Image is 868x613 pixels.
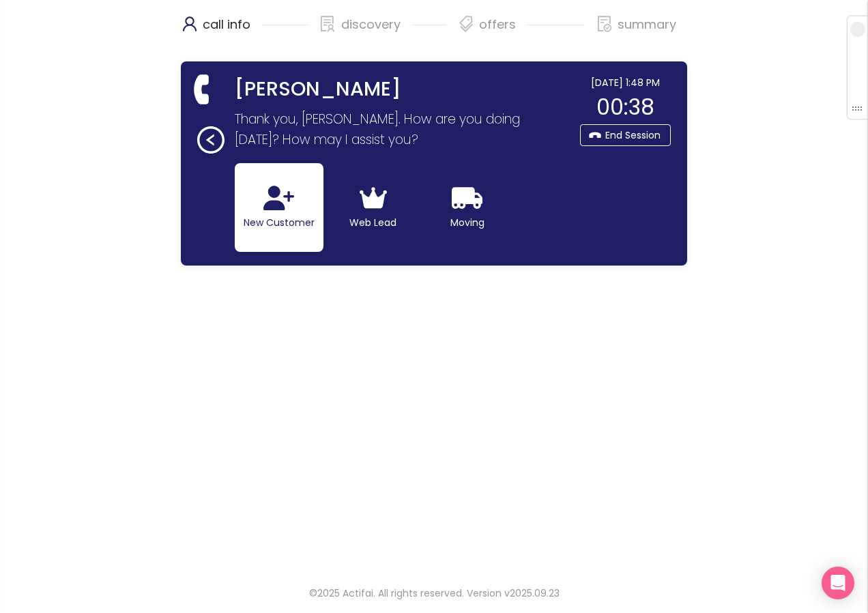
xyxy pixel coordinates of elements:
[203,14,250,35] p: call info
[235,163,323,252] button: New Customer
[181,14,308,48] div: call info
[319,14,447,48] div: discovery
[235,109,562,150] p: Thank you, [PERSON_NAME]. How are you doing [DATE]? How may I assist you?
[423,163,512,252] button: Moving
[618,14,676,35] p: summary
[596,14,676,48] div: summary
[329,163,418,252] button: Web Lead
[319,16,336,32] span: solution
[580,124,671,146] button: End Session
[822,567,854,599] div: Open Intercom Messenger
[580,75,671,90] div: [DATE] 1:48 PM
[479,14,516,35] p: offers
[580,90,671,124] div: 00:38
[596,16,613,32] span: file-done
[189,75,218,104] span: phone
[341,14,401,35] p: discovery
[182,16,198,32] span: user
[235,75,401,104] strong: [PERSON_NAME]
[458,16,474,32] span: tags
[457,14,585,48] div: offers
